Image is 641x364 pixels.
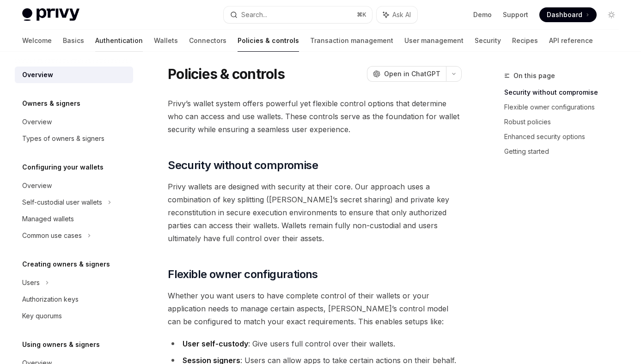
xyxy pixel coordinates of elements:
[392,10,411,19] span: Ask AI
[168,158,318,173] span: Security without compromise
[503,10,528,19] a: Support
[377,6,417,23] button: Ask AI
[22,213,74,224] div: Managed wallets
[22,69,53,80] div: Overview
[504,85,626,100] a: Security without compromise
[504,144,626,159] a: Getting started
[22,197,102,208] div: Self-custodial user wallets
[15,291,133,308] a: Authorization keys
[224,6,372,23] button: Search...⌘K
[168,97,462,136] span: Privy’s wallet system offers powerful yet flexible control options that determine who can access ...
[95,30,143,52] a: Authentication
[22,294,79,305] div: Authorization keys
[22,116,52,127] div: Overview
[15,130,133,147] a: Types of owners & signers
[604,7,619,22] button: Toggle dark mode
[367,66,446,82] button: Open in ChatGPT
[183,339,248,348] strong: User self-custody
[475,30,501,52] a: Security
[168,66,285,82] h1: Policies & controls
[22,133,104,144] div: Types of owners & signers
[513,70,555,81] span: On this page
[404,30,464,52] a: User management
[241,9,267,20] div: Search...
[22,98,80,109] h5: Owners & signers
[15,211,133,227] a: Managed wallets
[504,115,626,129] a: Robust policies
[168,289,462,328] span: Whether you want users to have complete control of their wallets or your application needs to man...
[15,308,133,324] a: Key quorums
[15,67,133,83] a: Overview
[22,8,79,21] img: light logo
[63,30,84,52] a: Basics
[189,30,226,52] a: Connectors
[22,230,82,241] div: Common use cases
[22,310,62,322] div: Key quorums
[168,267,318,282] span: Flexible owner configurations
[357,11,366,18] span: ⌘ K
[512,30,538,52] a: Recipes
[22,30,52,52] a: Welcome
[504,100,626,115] a: Flexible owner configurations
[168,180,462,245] span: Privy wallets are designed with security at their core. Our approach uses a combination of key sp...
[310,30,393,52] a: Transaction management
[473,10,492,19] a: Demo
[168,337,462,350] li: : Give users full control over their wallets.
[539,7,597,22] a: Dashboard
[504,129,626,144] a: Enhanced security options
[549,30,593,52] a: API reference
[15,177,133,194] a: Overview
[22,277,40,288] div: Users
[547,10,582,19] span: Dashboard
[22,180,52,191] div: Overview
[22,259,110,270] h5: Creating owners & signers
[22,339,100,350] h5: Using owners & signers
[22,162,104,173] h5: Configuring your wallets
[15,114,133,130] a: Overview
[384,69,440,79] span: Open in ChatGPT
[154,30,178,52] a: Wallets
[238,30,299,52] a: Policies & controls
